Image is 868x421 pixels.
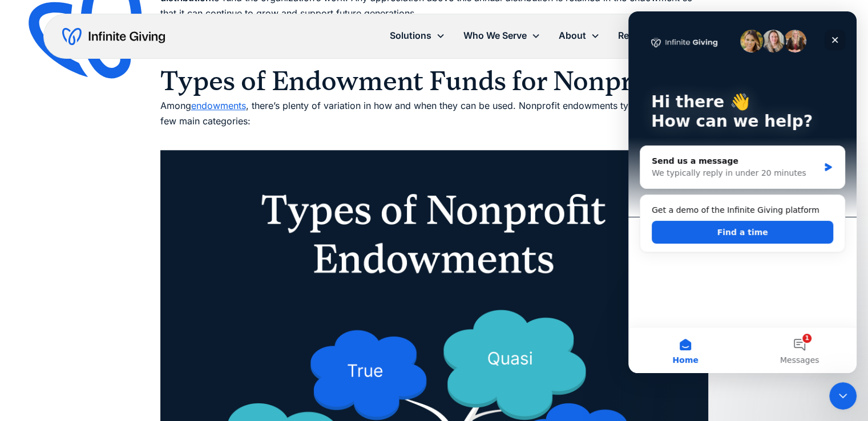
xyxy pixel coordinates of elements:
div: Who We Serve [454,23,550,48]
iframe: Intercom live chat [628,11,857,373]
div: Resources [609,23,687,48]
h2: Types of Endowment Funds for Nonprofits [160,64,708,98]
div: About [550,23,609,48]
div: Solutions [390,28,431,43]
div: Solutions [381,23,454,48]
a: endowments [191,100,246,111]
div: About [559,28,586,43]
iframe: Intercom live chat [829,382,857,410]
div: Who We Serve [463,28,527,43]
div: Resources [618,28,664,43]
a: home [62,27,165,46]
p: Among , there’s plenty of variation in how and when they can be used. Nonprofit endowments typica... [160,98,708,145]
